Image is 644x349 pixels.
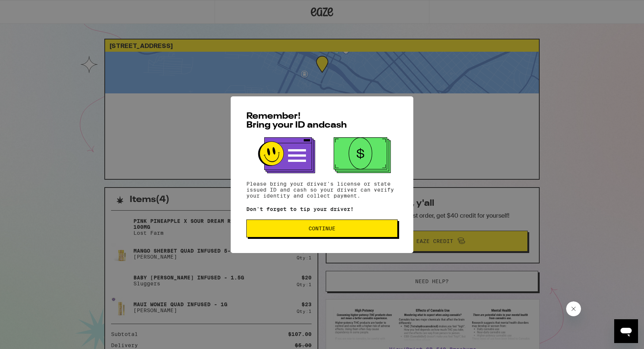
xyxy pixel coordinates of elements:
p: Please bring your driver's license or state issued ID and cash so your driver can verify your ide... [246,181,398,199]
p: Don't forget to tip your driver! [246,206,398,212]
iframe: Button to launch messaging window [614,319,638,343]
span: Remember! Bring your ID and cash [246,112,347,130]
span: Hi. Need any help? [4,5,54,11]
button: Continue [246,220,398,237]
span: Continue [309,226,335,231]
iframe: Close message [566,301,581,316]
